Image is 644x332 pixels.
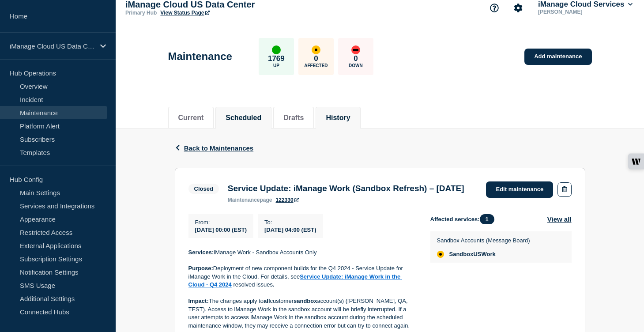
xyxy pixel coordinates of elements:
[264,298,270,304] strong: all
[268,54,285,63] p: 1769
[304,63,328,68] p: Affected
[351,45,360,54] div: down
[228,197,260,203] span: maintenance
[294,298,317,304] strong: sandbox
[188,184,219,194] span: Closed
[273,63,279,68] p: Up
[486,181,553,198] a: Edit maintenance
[264,226,316,233] span: [DATE] 04:00 (EST)
[430,214,499,224] span: Affected services:
[188,249,214,256] strong: Services:
[354,54,358,63] p: 0
[195,226,247,233] span: [DATE] 00:00 (EST)
[188,265,213,272] strong: Purpose:
[188,264,416,289] p: Deployment of new component builds for the Q4 2024 - Service Update for iManage Work in the Cloud...
[184,144,254,152] span: Back to Maintenances
[272,45,281,54] div: up
[264,219,316,226] p: To :
[228,197,272,203] p: page
[480,214,494,224] span: 1
[276,197,299,203] a: 122330
[312,45,320,54] div: affected
[175,144,254,152] button: Back to Maintenances
[195,219,247,226] p: From :
[168,50,232,63] h1: Maintenance
[10,42,94,50] p: iManage Cloud US Data Center
[226,114,261,122] button: Scheduled
[160,10,209,16] a: View Status Page
[437,251,444,258] div: affected
[314,54,318,63] p: 0
[188,297,416,330] p: The changes apply to customer account(s) ([PERSON_NAME], QA, TEST). Access to iManage Work in the...
[273,281,275,288] strong: .
[188,298,209,304] strong: Impact:
[283,114,304,122] button: Drafts
[524,49,591,65] a: Add maintenance
[449,251,496,258] span: SandboxUSWork
[536,9,628,15] p: [PERSON_NAME]
[125,10,157,16] p: Primary Hub
[547,214,572,224] button: View all
[437,237,530,244] p: Sandbox Accounts (Message Board)
[188,249,416,257] p: iManage Work - Sandbox Accounts Only
[178,114,204,122] button: Current
[349,63,363,68] p: Down
[326,114,350,122] button: History
[228,184,464,193] h3: Service Update: iManage Work (Sandbox Refresh) – [DATE]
